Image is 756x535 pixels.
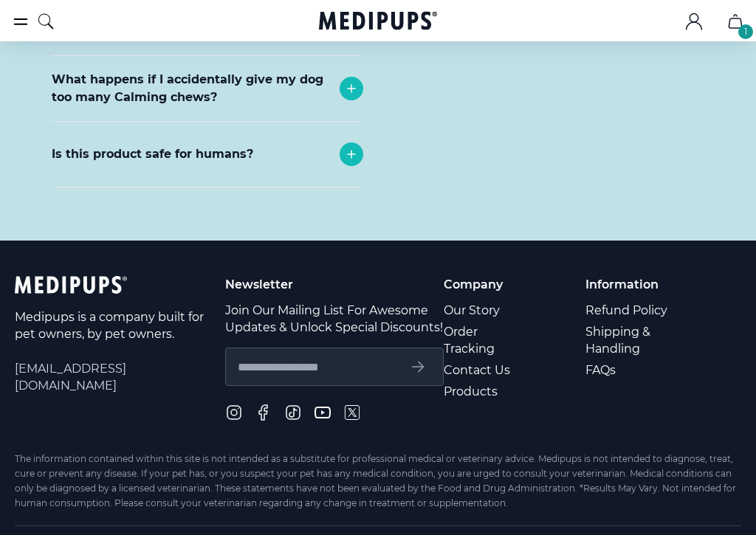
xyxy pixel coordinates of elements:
a: FAQs [585,359,708,381]
button: search [37,3,55,40]
p: Company [444,276,532,293]
span: [EMAIL_ADDRESS][DOMAIN_NAME] [15,360,225,394]
a: Medipups [319,10,437,35]
p: What happens if I accidentally give my dog too many Calming chews? [52,71,332,106]
div: Beef Flavored: Our chews will leave your pup begging for MORE! [52,55,363,120]
a: Order Tracking [444,321,532,359]
div: Please see a veterinarian as soon as possible if you accidentally give too many. If you’re unsure... [52,121,363,221]
button: burger-menu [12,13,30,30]
div: 1 [738,24,753,39]
p: Join Our Mailing List For Awesome Updates & Unlock Special Discounts! [225,302,444,336]
button: account [676,4,712,39]
div: The information contained within this site is not intended as a substitute for professional medic... [15,452,741,511]
p: Information [585,276,708,293]
a: Refund Policy [585,300,708,321]
div: All our products are intended to be consumed by dogs and are not safe for human consumption. Plea... [52,187,363,269]
p: Newsletter [225,276,444,293]
a: Contact Us [444,359,532,381]
a: Our Story [444,300,532,321]
p: Is this product safe for humans? [52,145,253,163]
a: Shipping & Handling [585,321,708,359]
a: Products [444,381,532,402]
button: cart [718,4,753,39]
p: Medipups is a company built for pet owners, by pet owners. [15,308,207,342]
